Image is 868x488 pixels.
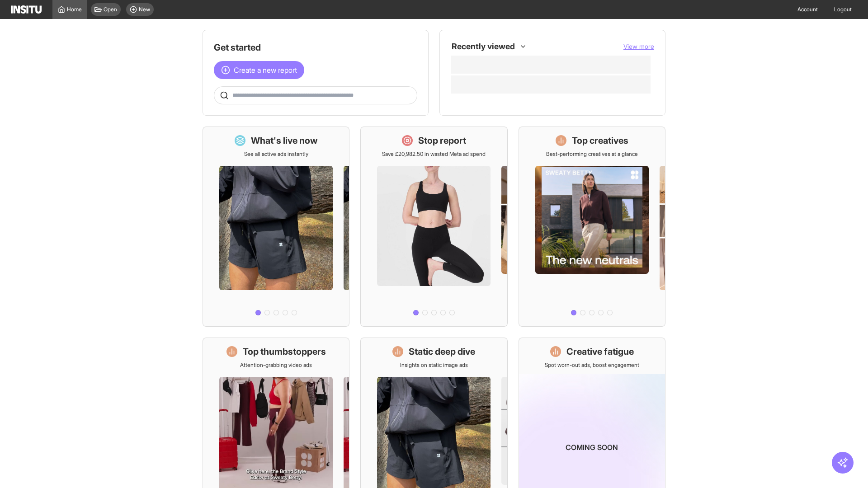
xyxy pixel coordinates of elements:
[519,127,665,327] a: Top creativesBest-performing creatives at a glance
[104,6,117,13] span: Open
[400,361,468,369] p: Insights on static image ads
[546,150,638,158] p: Best-performing creatives at a glance
[243,345,326,358] h1: Top thumbstoppers
[214,41,417,54] h1: Get started
[214,61,304,79] button: Create a new report
[11,5,42,14] img: Logo
[572,134,628,147] h1: Top creatives
[251,134,318,147] h1: What's live now
[382,150,486,158] p: Save £20,982.50 in wasted Meta ad spend
[234,65,297,75] span: Create a new report
[244,150,308,158] p: See all active ads instantly
[240,361,312,369] p: Attention-grabbing video ads
[360,127,507,327] a: Stop reportSave £20,982.50 in wasted Meta ad spend
[409,345,475,358] h1: Static deep dive
[139,6,150,13] span: New
[67,6,82,13] span: Home
[623,42,654,51] button: View more
[203,127,349,327] a: What's live nowSee all active ads instantly
[418,134,466,147] h1: Stop report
